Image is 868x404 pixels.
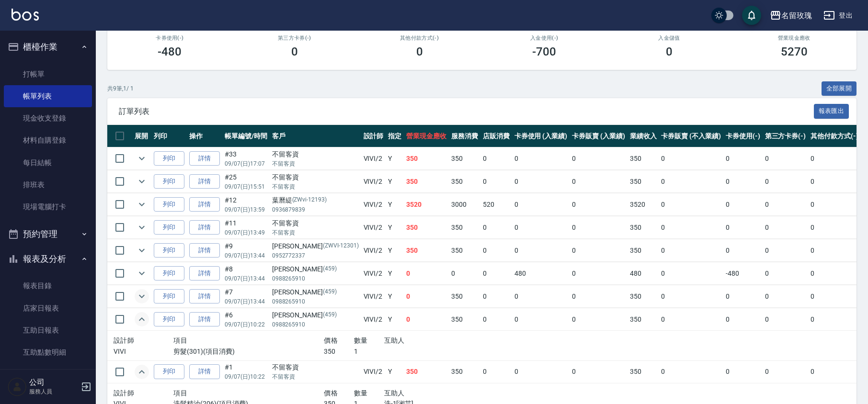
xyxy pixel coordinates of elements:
button: 預約管理 [4,222,92,247]
td: 350 [449,285,480,308]
td: -480 [723,262,763,285]
td: 0 [480,285,512,308]
div: 名留玫瑰 [781,10,812,22]
button: 列印 [154,243,184,258]
th: 操作 [187,125,222,147]
td: Y [386,239,404,262]
p: 09/07 (日) 10:22 [225,372,267,381]
a: 店家日報表 [4,297,92,319]
td: 0 [570,360,628,383]
button: 列印 [154,174,184,189]
td: 0 [659,360,723,383]
p: 0952772337 [272,251,359,260]
div: 葉曆緹 [272,195,359,205]
button: expand row [135,243,149,258]
td: 0 [659,308,723,331]
p: 服務人員 [29,387,78,396]
a: 每日結帳 [4,152,92,174]
td: 0 [723,360,763,383]
td: 0 [808,239,861,262]
td: 350 [449,239,480,262]
td: 0 [763,285,809,308]
p: 350 [324,347,354,357]
a: 報表匯出 [814,106,849,115]
td: 0 [449,262,480,285]
td: 0 [480,262,512,285]
td: 0 [512,147,570,170]
td: 520 [480,193,512,216]
div: [PERSON_NAME] [272,264,359,274]
td: 0 [659,147,723,170]
td: 0 [480,360,512,383]
p: 09/07 (日) 10:22 [225,320,267,329]
p: 0988265910 [272,274,359,283]
td: 0 [659,285,723,308]
div: [PERSON_NAME] [272,287,359,297]
td: 0 [659,239,723,262]
button: expand row [135,151,149,166]
button: 列印 [154,151,184,166]
td: Y [386,170,404,193]
td: 0 [808,360,861,383]
td: 0 [512,308,570,331]
h3: 5270 [781,45,808,58]
td: 0 [723,239,763,262]
button: 櫃檯作業 [4,34,92,59]
p: 共 9 筆, 1 / 1 [107,84,134,93]
td: 0 [723,285,763,308]
td: 350 [449,360,480,383]
td: VIVI /2 [361,262,386,285]
td: 0 [723,170,763,193]
a: 報表目錄 [4,275,92,297]
button: 列印 [154,197,184,212]
button: expand row [135,220,149,235]
td: 0 [512,216,570,239]
p: 不留客資 [272,372,359,381]
p: 09/07 (日) 17:07 [225,159,267,168]
td: #33 [222,147,270,170]
td: VIVI /2 [361,239,386,262]
a: 帳單列表 [4,85,92,107]
h3: 0 [416,45,423,58]
span: 項目 [173,337,187,344]
p: 不留客資 [272,228,359,237]
td: #11 [222,216,270,239]
button: expand row [135,289,149,303]
h2: 入金儲值 [618,35,720,41]
p: 09/07 (日) 13:49 [225,228,267,237]
td: #12 [222,193,270,216]
a: 現金收支登錄 [4,107,92,129]
td: #6 [222,308,270,331]
button: expand row [135,197,149,212]
p: 1 [354,347,384,357]
td: VIVI /2 [361,285,386,308]
div: 不留客資 [272,172,359,182]
td: 350 [628,308,659,331]
td: Y [386,193,404,216]
button: 列印 [154,266,184,281]
td: 0 [808,170,861,193]
p: 09/07 (日) 15:51 [225,182,267,191]
th: 業績收入 [628,125,659,147]
h3: -700 [532,45,556,58]
td: 3520 [404,193,449,216]
h3: -480 [158,45,182,58]
th: 卡券使用 (入業績) [512,125,570,147]
td: VIVI /2 [361,308,386,331]
div: [PERSON_NAME] [272,310,359,320]
button: 列印 [154,220,184,235]
td: #1 [222,360,270,383]
h5: 公司 [29,378,78,387]
span: 數量 [354,389,368,397]
td: 350 [628,239,659,262]
td: 0 [763,170,809,193]
td: Y [386,285,404,308]
td: 350 [628,285,659,308]
td: 0 [512,360,570,383]
h2: 營業現金應收 [743,35,845,41]
td: 0 [723,216,763,239]
td: 0 [808,193,861,216]
th: 其他付款方式(-) [808,125,861,147]
h2: 入金使用(-) [493,35,595,41]
td: 0 [763,147,809,170]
